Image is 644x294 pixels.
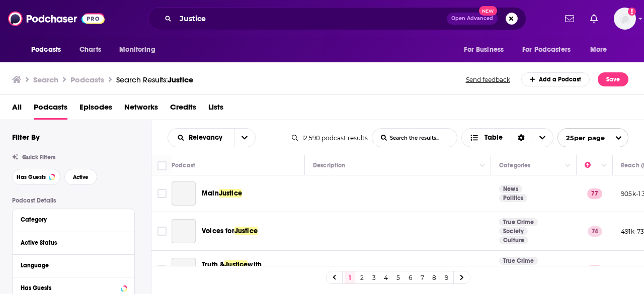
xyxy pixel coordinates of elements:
[8,9,105,28] img: Podchaser - Follow, Share and Rate Podcasts
[157,265,167,274] span: Toggle select row
[441,271,451,283] a: 9
[21,262,120,269] div: Language
[64,169,97,185] button: Active
[357,271,367,283] a: 2
[21,284,118,291] div: Has Guests
[313,159,345,171] div: Description
[561,10,578,27] a: Show notifications dropdown
[112,40,168,59] button: open menu
[511,129,532,147] div: Sort Direction
[21,236,126,249] button: Active Status
[172,219,196,243] a: Voices for Justice
[119,43,155,57] span: Monitoring
[405,271,415,283] a: 6
[21,281,126,294] button: Has Guests
[557,128,628,147] button: open menu
[583,40,620,59] button: open menu
[586,10,602,27] a: Show notifications dropdown
[451,16,493,21] span: Open Advanced
[170,99,196,120] a: Credits
[21,216,120,223] div: Category
[202,226,258,236] a: Voices forJustice
[558,130,605,146] span: 25 per page
[12,197,135,204] p: Podcast Details
[461,128,553,147] button: Choose View
[12,99,22,120] a: All
[587,265,602,275] p: 75
[598,160,610,172] button: Column Actions
[463,75,513,84] button: Send feedback
[499,194,527,202] a: Politics
[417,271,427,283] a: 7
[457,40,516,59] button: open menu
[485,134,503,141] span: Table
[116,75,193,84] div: Search Results:
[73,174,89,180] span: Active
[234,129,255,147] button: open menu
[202,227,234,235] span: Voices for
[585,159,599,171] div: Power Score
[172,159,195,171] div: Podcast
[202,260,224,269] span: Truth &
[479,6,497,16] span: New
[202,260,301,280] a: Truth &Justicewith [PERSON_NAME]
[588,226,602,236] p: 74
[168,134,234,141] button: open menu
[168,128,256,147] h2: Choose List sort
[202,189,219,198] span: Main
[208,99,223,120] a: Lists
[499,185,522,193] a: News
[429,271,439,283] a: 8
[73,40,107,59] a: Charts
[369,271,379,283] a: 3
[499,236,528,244] a: Culture
[21,239,120,246] div: Active Status
[590,43,607,57] span: More
[79,99,112,120] a: Episodes
[292,134,368,142] div: 12,590 podcast results
[176,11,447,27] input: Search podcasts, credits, & more...
[24,40,74,59] button: open menu
[499,257,538,265] a: True Crime
[628,8,636,16] svg: Add a profile image
[157,189,167,198] span: Toggle select row
[614,8,636,30] span: Logged in as joey.bonafede
[12,169,60,185] button: Has Guests
[172,181,196,206] a: Main Justice
[499,218,538,226] a: True Crime
[116,75,193,84] a: Search Results:Justice
[345,271,355,283] a: 1
[521,72,590,86] a: Add a Podcast
[34,99,67,120] a: Podcasts
[168,75,193,84] span: Justice
[516,40,585,59] button: open menu
[598,72,628,86] button: Save
[21,213,126,226] button: Category
[33,75,58,84] h3: Search
[12,132,40,142] h2: Filter By
[189,134,226,141] span: Relevancy
[464,43,504,57] span: For Business
[124,99,158,120] a: Networks
[522,43,571,57] span: For Podcasters
[224,260,248,269] span: Justice
[31,43,61,57] span: Podcasts
[17,174,46,180] span: Has Guests
[476,160,489,172] button: Column Actions
[587,188,602,199] p: 77
[148,7,526,30] div: Search podcasts, credits, & more...
[234,227,258,235] span: Justice
[393,271,403,283] a: 5
[447,13,498,25] button: Open AdvancedNew
[21,259,126,271] button: Language
[499,227,528,235] a: Society
[157,227,167,236] span: Toggle select row
[499,159,530,171] div: Categories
